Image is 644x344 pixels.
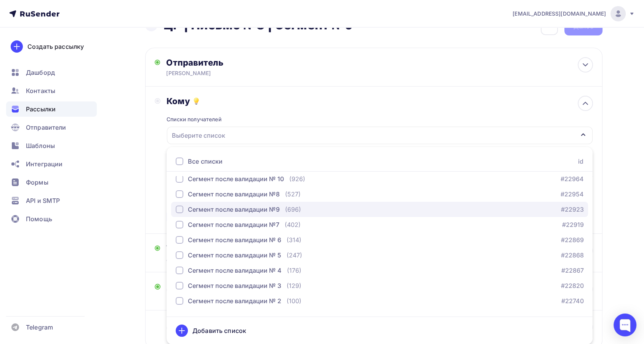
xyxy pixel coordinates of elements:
[561,251,584,260] a: #22868
[285,190,301,199] div: (527)
[562,220,584,229] a: #22919
[188,296,281,305] div: Сегмент после валидации № 2
[26,141,55,150] span: Шаблоны
[289,174,305,183] div: (926)
[169,129,228,142] div: Выберите список
[561,296,584,305] a: #22740
[188,251,281,260] div: Сегмент после валидации № 5
[188,205,280,214] div: Сегмент после валидации №9
[26,86,55,95] span: Контакты
[188,235,281,244] div: Сегмент после валидации № 6
[578,157,583,166] div: id
[287,235,301,244] div: (314)
[561,205,584,214] a: #22923
[188,266,282,275] div: Сегмент после валидации № 4
[188,312,254,321] div: Тест для сотрудников
[166,57,331,68] div: Отправитель
[26,123,66,132] span: Отправители
[167,116,221,123] div: Списки получателей
[287,266,301,275] div: (176)
[285,205,301,214] div: (696)
[26,68,55,77] span: Дашборд
[6,101,97,117] a: Рассылки
[561,174,584,183] a: #22964
[26,104,56,114] span: Рассылки
[285,220,301,229] div: (402)
[260,312,268,321] div: (4)
[513,6,635,21] a: [EMAIL_ADDRESS][DOMAIN_NAME]
[6,175,97,190] a: Формы
[27,42,84,51] div: Создать рассылку
[513,10,606,18] span: [EMAIL_ADDRESS][DOMAIN_NAME]
[287,281,301,290] div: (129)
[188,174,284,183] div: Сегмент после валидации № 10
[26,178,48,187] span: Формы
[26,196,60,205] span: API и SMTP
[6,138,97,153] a: Шаблоны
[167,126,593,145] button: Выберите список
[26,214,52,223] span: Помощь
[6,83,97,98] a: Контакты
[167,96,593,106] div: Кому
[6,65,97,80] a: Дашборд
[166,69,315,77] div: [PERSON_NAME]
[561,266,584,275] a: #22867
[188,281,281,290] div: Сегмент после валидации № 3
[26,159,62,169] span: Интеграции
[6,120,97,135] a: Отправители
[188,190,280,199] div: Сегмент после валидации №8
[192,326,246,335] div: Добавить список
[188,157,223,166] div: Все списки
[26,323,53,332] span: Telegram
[561,235,584,244] a: #22869
[563,312,584,321] a: #20131
[287,251,302,260] div: (247)
[561,190,584,199] a: #22954
[188,220,279,229] div: Сегмент после валидации №7
[561,281,584,290] a: #22820
[287,296,301,305] div: (100)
